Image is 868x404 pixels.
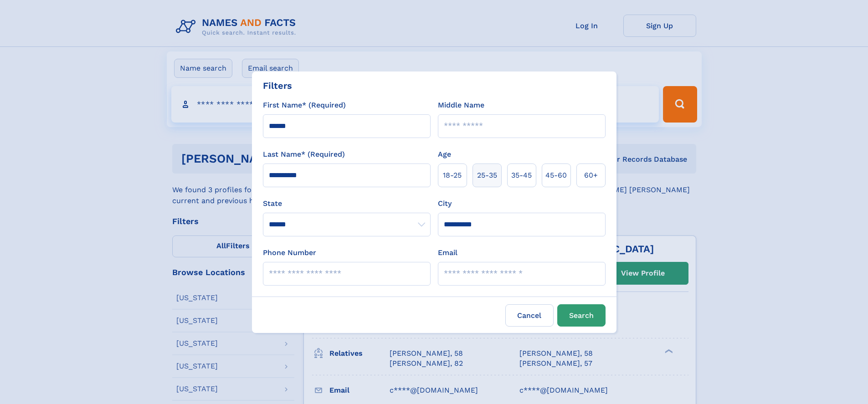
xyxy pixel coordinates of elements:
[438,247,457,258] label: Email
[263,79,292,92] div: Filters
[438,198,452,209] label: City
[505,304,554,327] label: Cancel
[443,170,462,181] span: 18‑25
[263,198,431,209] label: State
[263,247,316,258] label: Phone Number
[545,170,567,181] span: 45‑60
[477,170,497,181] span: 25‑35
[263,149,345,160] label: Last Name* (Required)
[438,100,484,111] label: Middle Name
[511,170,532,181] span: 35‑45
[263,100,346,111] label: First Name* (Required)
[438,149,451,160] label: Age
[584,170,598,181] span: 60+
[557,304,606,327] button: Search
